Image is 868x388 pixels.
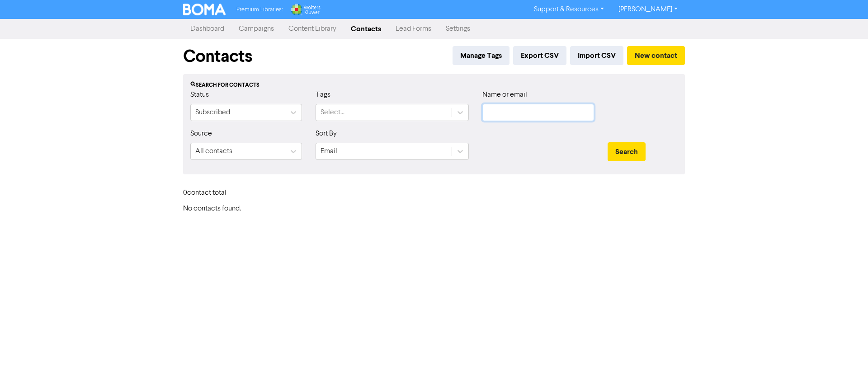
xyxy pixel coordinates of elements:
[195,146,232,157] div: All contacts
[482,89,527,100] label: Name or email
[316,89,330,100] label: Tags
[190,81,678,89] div: Search for contacts
[190,128,212,139] label: Source
[290,4,321,15] img: Wolters Kluwer
[190,89,209,100] label: Status
[321,107,344,118] div: Select...
[388,20,439,38] a: Lead Forms
[570,46,623,65] button: Import CSV
[195,107,230,118] div: Subscribed
[183,46,252,67] h1: Contacts
[755,290,868,388] iframe: Chat Widget
[344,20,388,38] a: Contacts
[183,20,231,38] a: Dashboard
[527,2,611,17] a: Support & Resources
[627,46,685,65] button: New contact
[439,20,477,38] a: Settings
[231,20,281,38] a: Campaigns
[183,4,226,15] img: BOMA Logo
[183,189,255,197] h6: 0 contact total
[513,46,566,65] button: Export CSV
[611,2,685,17] a: [PERSON_NAME]
[281,20,344,38] a: Content Library
[316,128,337,139] label: Sort By
[608,142,646,161] button: Search
[321,146,337,157] div: Email
[183,205,685,213] h6: No contacts found.
[236,7,283,13] span: Premium Libraries:
[453,46,509,65] button: Manage Tags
